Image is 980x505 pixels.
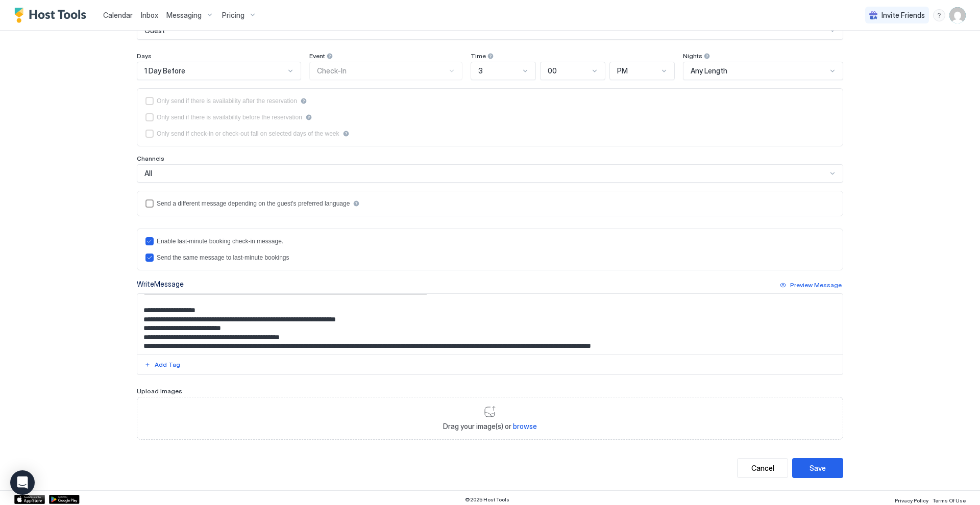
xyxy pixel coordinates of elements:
[137,155,164,162] span: Channels
[895,494,928,505] a: Privacy Policy
[465,496,509,503] span: © 2025 Host Tools
[144,66,185,75] span: 1 Day Before
[691,66,727,75] span: Any Length
[137,279,184,289] div: Write Message
[933,9,945,21] div: menu
[737,458,788,478] button: Cancel
[949,7,966,23] div: User profile
[143,359,182,371] button: Add Tag
[157,200,350,207] div: Send a different message depending on the guest's preferred language
[157,97,297,105] div: Only send if there is availability after the reservation
[166,11,202,20] span: Messaging
[157,114,302,121] div: Only send if there is availability before the reservation
[49,495,80,504] a: Google Play Store
[145,237,835,245] div: lastMinuteMessageEnabled
[145,199,835,208] div: languagesEnabled
[145,254,835,262] div: lastMinuteMessageIsTheSame
[155,360,180,369] div: Add Tag
[792,458,843,478] button: Save
[14,8,91,23] a: Host Tools Logo
[137,294,843,354] textarea: Input Field
[443,422,537,431] span: Drag your image(s) or
[309,52,325,60] span: Event
[548,66,557,75] span: 00
[471,52,486,60] span: Time
[751,463,774,473] div: Cancel
[103,11,133,19] span: Calendar
[683,52,702,60] span: Nights
[157,254,289,261] div: Send the same message to last-minute bookings
[157,238,283,245] div: Enable last-minute booking check-in message.
[478,66,483,75] span: 3
[103,10,133,20] a: Calendar
[145,130,835,138] div: isLimited
[157,130,339,137] div: Only send if check-in or check-out fall on selected days of the week
[137,387,182,395] span: Upload Images
[145,113,835,121] div: beforeReservation
[144,169,152,178] span: All
[895,497,928,503] span: Privacy Policy
[10,470,35,495] div: Open Intercom Messenger
[810,463,826,473] div: Save
[617,66,628,75] span: PM
[933,494,966,505] a: Terms Of Use
[14,495,45,504] a: App Store
[222,11,244,20] span: Pricing
[790,281,842,290] div: Preview Message
[513,422,537,431] span: browse
[881,11,925,20] span: Invite Friends
[141,11,158,19] span: Inbox
[145,97,835,105] div: afterReservation
[137,52,152,60] span: Days
[141,10,158,20] a: Inbox
[778,279,843,291] button: Preview Message
[144,26,165,35] span: Guest
[933,497,966,503] span: Terms Of Use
